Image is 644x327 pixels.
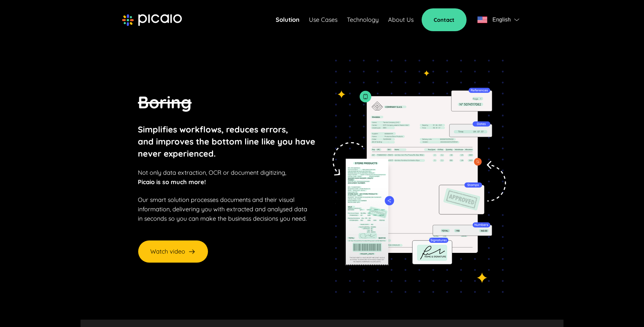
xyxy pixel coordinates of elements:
span: English [492,15,511,24]
a: Use Cases [309,15,337,24]
img: arrow-right [188,248,196,256]
a: Solution [276,15,300,24]
img: picaio-logo [122,14,182,26]
del: Boring [138,92,192,113]
button: Watch video [138,240,208,263]
p: Our smart solution processes documents and their visual information, delivering you with extracte... [138,195,307,223]
a: Contact [422,8,467,31]
img: flag [514,18,519,21]
img: tedioso-img [326,60,506,293]
a: Technology [347,15,379,24]
button: flagEnglishflag [475,13,522,26]
img: flag [477,16,487,23]
span: Not only data extraction, OCR or document digitizing, [138,169,286,176]
p: Simplifies workflows, reduces errors, and improves the bottom line like you have never experienced. [138,123,315,160]
a: About Us [388,15,414,24]
strong: Picaio is so much more! [138,178,206,186]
